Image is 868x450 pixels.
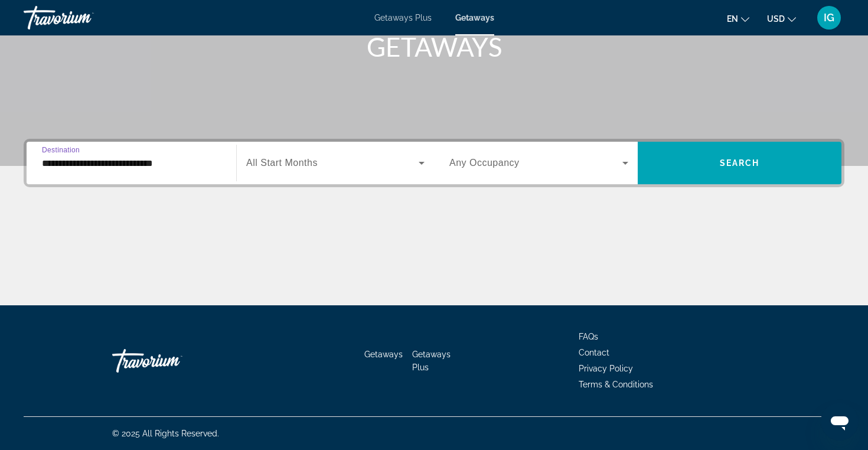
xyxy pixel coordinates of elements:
[412,350,451,372] a: Getaways Plus
[727,10,749,27] button: Change language
[27,142,841,184] div: Search widget
[42,146,80,154] span: Destination
[112,429,219,438] span: © 2025 All Rights Reserved.
[727,14,738,24] span: en
[767,14,785,24] span: USD
[814,5,844,30] button: User Menu
[364,350,403,359] a: Getaways
[579,348,609,357] a: Contact
[24,2,142,33] a: Travorium
[455,13,494,22] a: Getaways
[374,13,432,22] a: Getaways Plus
[824,12,834,24] span: IG
[579,364,633,373] a: Privacy Policy
[246,158,318,168] span: All Start Months
[821,403,859,441] iframe: Button to launch messaging window
[449,158,520,168] span: Any Occupancy
[579,380,653,389] a: Terms & Conditions
[112,343,230,379] a: Travorium
[579,332,598,341] a: FAQs
[720,158,760,168] span: Search
[638,142,841,184] button: Search
[767,10,796,27] button: Change currency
